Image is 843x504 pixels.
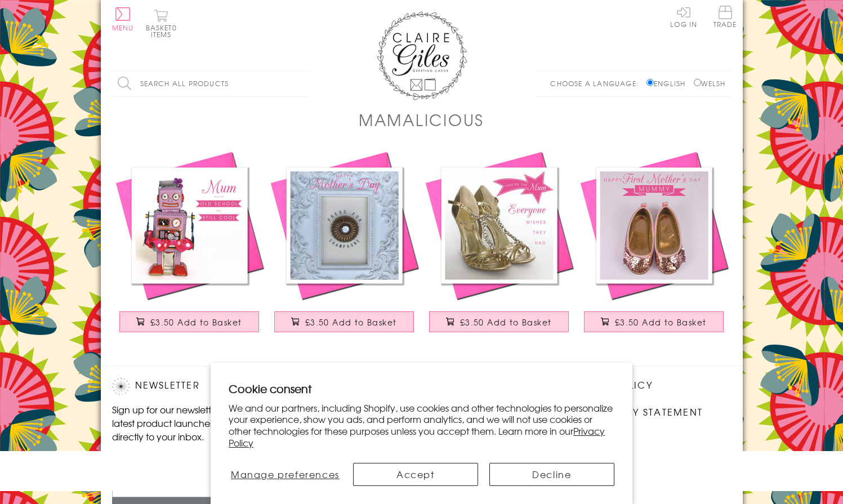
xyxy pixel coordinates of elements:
[563,405,703,420] a: Accessibility Statement
[229,402,614,449] p: We and our partners, including Shopify, use cookies and other technologies to personalize your ex...
[267,148,422,344] a: Mother's Day Card, Call for Love, Press for Champagne £3.50 Add to Basket
[377,11,467,100] img: Claire Giles Greetings Cards
[229,463,341,486] button: Manage preferences
[646,78,691,88] label: English
[151,23,177,39] span: 0 items
[274,311,414,332] button: £3.50 Add to Basket
[550,78,644,88] p: Choose a language:
[489,463,614,486] button: Decline
[119,311,259,332] button: £3.50 Add to Basket
[112,71,309,96] input: Search all products
[112,403,304,443] p: Sign up for our newsletter to receive the latest product launches, news and offers directly to yo...
[713,6,737,28] span: Trade
[615,316,707,328] span: £3.50 Add to Basket
[353,463,478,486] button: Accept
[112,23,134,33] span: Menu
[150,316,242,328] span: £3.50 Add to Basket
[422,148,577,344] a: Mother's Day Card, Shoes, Mum everyone wishes they had £3.50 Add to Basket
[112,148,267,303] img: Mother's Day Card, Cute Robot, Old School, Still Cool
[112,378,304,395] h2: Newsletter
[231,467,340,481] span: Manage preferences
[112,7,134,31] button: Menu
[646,79,654,86] input: English
[229,381,614,396] h2: Cookie consent
[305,316,397,328] span: £3.50 Add to Basket
[460,316,552,328] span: £3.50 Add to Basket
[359,108,484,131] h1: Mamalicious
[577,148,732,303] img: Mother's Day Card, Glitter Shoes, First Mother's Day
[229,424,605,449] a: Privacy Policy
[429,311,569,332] button: £3.50 Add to Basket
[112,148,267,344] a: Mother's Day Card, Cute Robot, Old School, Still Cool £3.50 Add to Basket
[713,6,737,30] a: Trade
[670,6,697,28] a: Log In
[267,148,422,303] img: Mother's Day Card, Call for Love, Press for Champagne
[584,311,724,332] button: £3.50 Add to Basket
[694,78,726,88] label: Welsh
[146,9,177,38] button: Basket0 items
[694,79,701,86] input: Welsh
[298,71,309,96] input: Search
[422,148,577,303] img: Mother's Day Card, Shoes, Mum everyone wishes they had
[577,148,732,344] a: Mother's Day Card, Glitter Shoes, First Mother's Day £3.50 Add to Basket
